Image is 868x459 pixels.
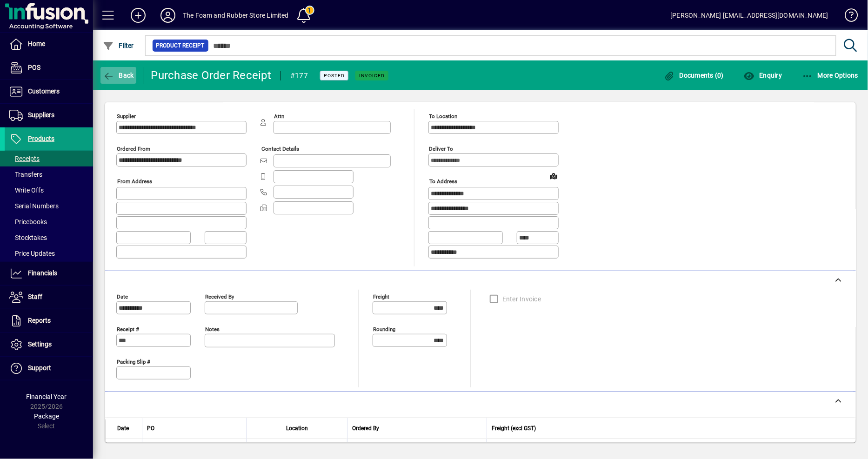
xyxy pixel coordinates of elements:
span: Back [103,72,134,79]
span: Ordered By [352,423,379,433]
mat-label: To location [429,113,457,120]
span: Date [117,423,129,433]
span: Products [28,135,54,142]
span: Settings [28,340,52,348]
div: The Foam and Rubber Store Limited [183,8,289,23]
mat-label: Notes [205,326,220,332]
a: Receipts [5,151,93,166]
span: Filter [103,42,134,49]
span: Package [34,412,59,420]
button: Enquiry [741,67,784,84]
span: PO [147,423,154,433]
span: Financials [28,269,57,277]
div: Ordered By [352,423,482,433]
a: Home [5,33,93,56]
td: [DATE] [106,439,142,458]
a: Financials [5,262,93,285]
a: Reports [5,309,93,333]
span: Serial Numbers [9,202,59,210]
span: Location [286,423,308,433]
span: Price Updates [9,250,55,257]
a: Knowledge Base [838,2,856,32]
span: Financial Year [27,393,67,400]
span: Enquiry [743,72,782,79]
a: Suppliers [5,104,93,127]
span: Customers [28,87,60,95]
a: Stocktakes [5,230,93,246]
button: Filter [100,37,136,54]
mat-label: Packing Slip # [117,358,150,365]
mat-label: Freight [373,293,389,299]
span: Stocktakes [9,234,47,241]
mat-label: Deliver To [429,146,453,152]
span: Posted [324,73,345,79]
a: Transfers [5,166,93,182]
mat-label: Supplier [117,113,136,120]
div: Date [117,423,137,433]
a: POS [5,56,93,80]
a: Staff [5,286,93,309]
div: Freight (excl GST) [492,423,844,433]
mat-label: Received by [205,293,234,299]
mat-label: Receipt # [117,326,139,332]
span: Home [28,40,45,47]
button: More Options [800,67,861,84]
div: [PERSON_NAME] [EMAIL_ADDRESS][DOMAIN_NAME] [671,8,828,23]
span: Suppliers [28,111,54,119]
a: Pricebooks [5,214,93,230]
div: Purchase Order Receipt [151,68,272,83]
span: Pricebooks [9,218,47,226]
app-page-header-button: Back [93,67,144,84]
span: More Options [802,72,859,79]
span: POS [28,64,40,71]
span: Transfers [9,171,42,178]
mat-label: Date [117,293,128,299]
span: Reports [28,317,51,324]
td: 0.00 [487,439,855,458]
a: Serial Numbers [5,198,93,214]
span: Staff [28,293,42,300]
mat-label: Ordered from [117,146,150,152]
span: Invoiced [359,73,385,79]
button: Back [100,67,136,84]
a: Customers [5,80,93,103]
a: Write Offs [5,182,93,198]
span: Receipts [9,155,40,162]
button: Profile [153,7,183,24]
span: Product Receipt [156,41,205,50]
a: Support [5,357,93,380]
a: View on map [546,168,561,183]
button: Documents (0) [661,67,727,84]
span: Write Offs [9,186,44,194]
mat-label: Attn [274,113,284,120]
span: Documents (0) [664,72,724,79]
a: Settings [5,333,93,356]
button: Add [123,7,153,24]
a: Price Updates [5,246,93,261]
span: Freight (excl GST) [492,423,536,433]
div: PO [147,423,242,433]
div: #177 [290,68,308,83]
span: Support [28,364,51,372]
mat-label: Rounding [373,326,395,332]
